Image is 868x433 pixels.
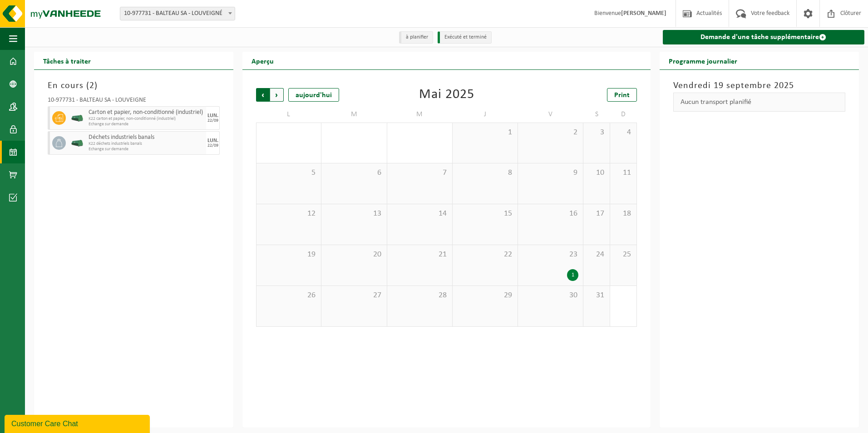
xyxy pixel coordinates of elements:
td: S [583,106,610,123]
span: Carton et papier, non-conditionné (industriel) [89,109,204,116]
span: 25 [615,250,632,260]
span: 23 [523,250,578,260]
span: 5 [261,168,316,178]
span: 1 [457,128,513,138]
div: 10-977731 - BALTEAU SA - LOUVEIGNÉ [48,97,220,106]
span: 31 [588,290,605,300]
img: HK-XK-22-GN-00 [70,140,84,147]
span: 24 [588,250,605,260]
td: D [610,106,637,123]
span: 10-977731 - BALTEAU SA - LOUVEIGNÉ [120,7,235,20]
span: 29 [457,290,513,300]
span: 19 [261,250,316,260]
span: 10-977731 - BALTEAU SA - LOUVEIGNÉ [120,7,235,20]
div: LUN. [207,138,218,143]
strong: [PERSON_NAME] [621,10,666,17]
td: L [256,106,321,123]
span: 21 [392,250,448,260]
iframe: chat widget [5,413,152,433]
span: 9 [523,168,578,178]
h3: Vendredi 19 septembre 2025 [673,79,845,93]
span: 2 [523,128,578,138]
span: Echange sur demande [89,147,204,152]
img: HK-XK-22-GN-00 [70,115,84,122]
div: LUN. [207,113,218,118]
span: 8 [457,168,513,178]
div: 1 [567,269,578,281]
h3: En cours ( ) [48,79,220,93]
span: K22 carton et papier, non-conditionné (industriel) [89,116,204,122]
span: 10 [588,168,605,178]
span: 17 [588,209,605,219]
span: 13 [326,209,382,219]
div: Mai 2025 [419,88,474,102]
span: 7 [392,168,448,178]
span: 26 [261,290,316,300]
a: Print [607,88,637,102]
span: 2 [89,81,94,90]
span: 22 [457,250,513,260]
span: 20 [326,250,382,260]
span: K22 déchets industriels banals [89,141,204,147]
span: 11 [615,168,632,178]
td: J [453,106,518,123]
span: Déchets industriels banals [89,134,204,141]
h2: Tâches à traiter [34,52,100,69]
li: à planifier [399,31,433,44]
span: Print [614,92,630,99]
div: 22/09 [207,118,218,123]
span: 30 [523,290,578,300]
span: 6 [326,168,382,178]
span: Suivant [270,88,284,102]
h2: Programme journalier [660,52,746,69]
div: Aucun transport planifié [673,93,845,112]
a: Demande d'une tâche supplémentaire [663,30,864,44]
span: 12 [261,209,316,219]
li: Exécuté et terminé [438,31,492,44]
span: 3 [588,128,605,138]
span: 16 [523,209,578,219]
span: 27 [326,290,382,300]
span: 15 [457,209,513,219]
h2: Aperçu [242,52,283,69]
td: M [321,106,387,123]
div: 22/09 [207,143,218,148]
td: V [518,106,583,123]
span: Précédent [256,88,270,102]
div: aujourd'hui [288,88,339,102]
span: 28 [392,290,448,300]
span: 14 [392,209,448,219]
span: 4 [615,128,632,138]
td: M [387,106,453,123]
span: 18 [615,209,632,219]
span: Echange sur demande [89,122,204,127]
